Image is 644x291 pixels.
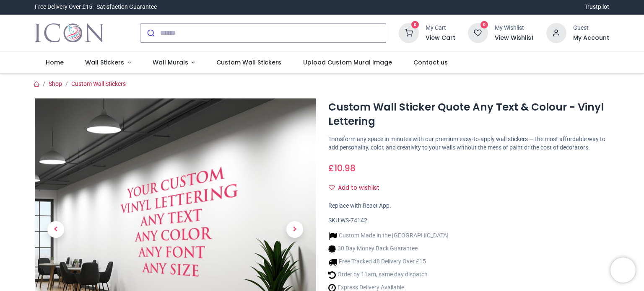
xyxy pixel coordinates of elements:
[328,270,449,279] li: Order by 11am, same day dispatch
[303,58,392,67] span: Upload Custom Mural Image
[286,221,303,238] span: Next
[495,24,534,32] div: My Wishlist
[328,258,449,266] li: Free Tracked 48 Delivery Over £15
[329,185,335,191] i: Add to wishlist
[328,216,609,225] div: SKU:
[142,52,206,74] a: Wall Murals
[399,29,419,36] a: 0
[328,162,356,174] span: £
[85,58,124,67] span: Wall Stickers
[35,21,104,45] img: Icon Wall Stickers
[328,202,609,210] div: Replace with React App.
[468,29,488,36] a: 0
[573,34,609,42] a: My Account
[46,58,64,67] span: Home
[411,21,419,29] sup: 0
[153,58,188,67] span: Wall Murals
[328,100,609,129] h1: Custom Wall Sticker Quote Any Text & Colour - Vinyl Lettering
[35,3,157,11] div: Free Delivery Over £15 - Satisfaction Guarantee
[573,24,609,32] div: Guest
[35,21,104,45] a: Logo of Icon Wall Stickers
[334,162,356,174] span: 10.98
[328,245,449,253] li: 30 Day Money Back Guarantee
[216,58,281,67] span: Custom Wall Stickers
[584,3,609,11] a: Trustpilot
[413,58,448,67] span: Contact us
[610,258,636,283] iframe: Brevo live chat
[426,24,455,32] div: My Cart
[140,24,160,42] button: Submit
[495,34,534,42] a: View Wishlist
[426,34,455,42] a: View Cart
[328,181,387,195] button: Add to wishlistAdd to wishlist
[480,21,488,29] sup: 0
[49,80,62,87] a: Shop
[328,135,609,152] p: Transform any space in minutes with our premium easy-to-apply wall stickers — the most affordable...
[71,80,126,87] a: Custom Wall Stickers
[328,232,449,240] li: Custom Made in the [GEOGRAPHIC_DATA]
[47,221,64,238] span: Previous
[340,217,367,224] span: WS-74142
[74,52,142,74] a: Wall Stickers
